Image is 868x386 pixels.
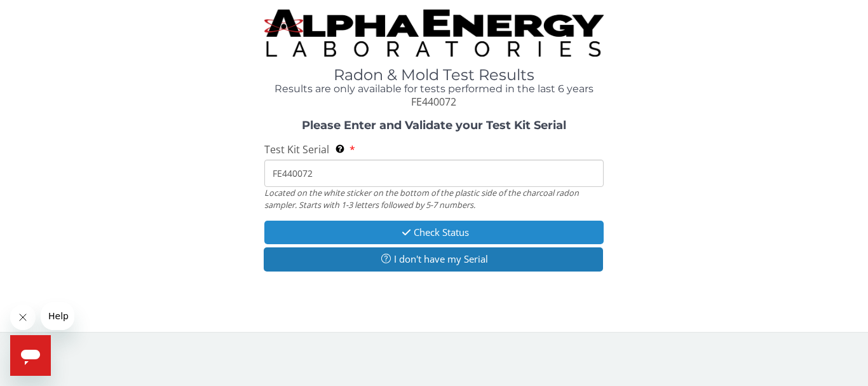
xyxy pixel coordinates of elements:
button: I don't have my Serial [264,247,603,271]
h1: Radon & Mold Test Results [264,67,604,83]
img: TightCrop.jpg [264,10,604,57]
div: Located on the white sticker on the bottom of the plastic side of the charcoal radon sampler. Sta... [264,187,604,210]
strong: Please Enter and Validate your Test Kit Serial [302,118,566,132]
iframe: Message from company [41,302,74,330]
span: FE440072 [411,95,456,109]
iframe: Button to launch messaging window [10,335,51,376]
button: Check Status [264,221,604,244]
span: Test Kit Serial [264,142,329,156]
iframe: Close message [10,305,36,330]
h4: Results are only available for tests performed in the last 6 years [264,83,604,95]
